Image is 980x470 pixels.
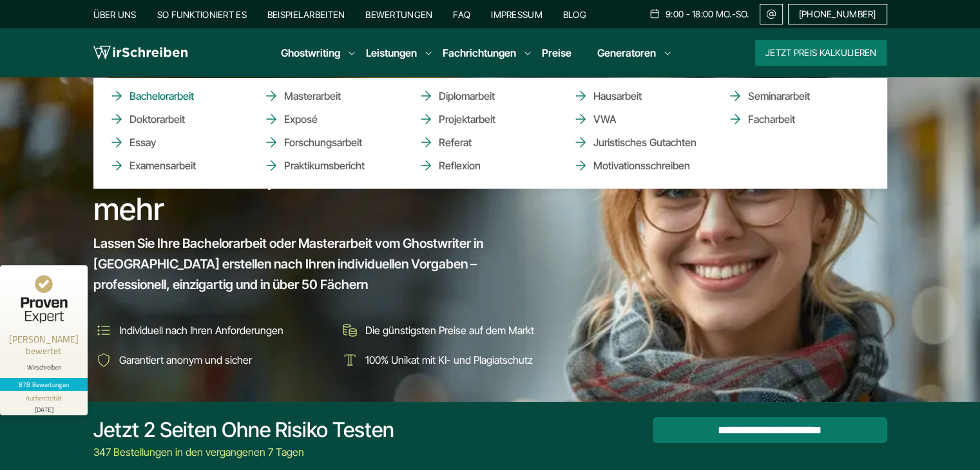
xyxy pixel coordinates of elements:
[340,350,360,370] img: 100% Unikat mit KI- und Plagiatschutz
[573,158,702,173] a: Motivationsschreiben
[563,9,586,20] a: Blog
[109,111,238,127] a: Doktorarbeit
[93,320,331,341] li: Individuell nach Ihren Anforderungen
[93,350,331,370] li: Garantiert anonym und sicher
[5,363,82,371] div: Wirschreiben
[109,135,238,150] a: Essay
[418,88,547,104] a: Diplomarbeit
[443,45,516,61] a: Fachrichtungen
[93,119,578,227] h1: Ghostwriter [GEOGRAPHIC_DATA]: Masterarbeit, Bachelorarbeit und mehr
[491,9,543,20] a: Impressum
[649,8,660,19] img: Schedule
[340,350,577,370] li: 100% Unikat mit KI- und Plagiatschutz
[93,233,553,295] span: Lassen Sie Ihre Bachelorarbeit oder Masterarbeit vom Ghostwriter in [GEOGRAPHIC_DATA] erstellen n...
[573,111,702,127] a: VWA
[597,45,656,61] a: Generatoren
[340,320,577,341] li: Die günstigsten Preise auf dem Markt
[93,417,394,443] div: Jetzt 2 Seiten ohne Risiko testen
[727,88,856,104] a: Seminararbeit
[453,9,470,20] a: FAQ
[157,9,247,20] a: So funktioniert es
[573,135,702,150] a: Juristisches Gutachten
[418,158,547,173] a: Reflexion
[755,40,887,66] button: Jetzt Preis kalkulieren
[799,9,876,19] span: [PHONE_NUMBER]
[93,9,137,20] a: Über uns
[264,135,392,150] a: Forschungsarbeit
[573,88,702,104] a: Hausarbeit
[264,111,392,127] a: Exposé
[93,444,394,460] div: 347 Bestellungen in den vergangenen 7 Tagen
[765,9,777,19] img: Email
[26,393,62,403] div: Authentizität
[365,9,432,20] a: Bewertungen
[366,45,417,61] a: Leistungen
[93,350,114,370] img: Garantiert anonym und sicher
[542,46,572,59] a: Preise
[727,111,856,127] a: Facharbeit
[264,88,392,104] a: Masterarbeit
[788,4,887,24] a: [PHONE_NUMBER]
[5,403,82,413] div: [DATE]
[340,320,360,341] img: Die günstigsten Preise auf dem Markt
[418,135,547,150] a: Referat
[109,88,238,104] a: Bachelorarbeit
[93,320,114,341] img: Individuell nach Ihren Anforderungen
[109,158,238,173] a: Examensarbeit
[93,43,187,62] img: logo wirschreiben
[281,45,340,61] a: Ghostwriting
[418,111,547,127] a: Projektarbeit
[267,9,345,20] a: Beispielarbeiten
[264,158,392,173] a: Praktikumsbericht
[666,9,749,19] span: 9:00 - 18:00 Mo.-So.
